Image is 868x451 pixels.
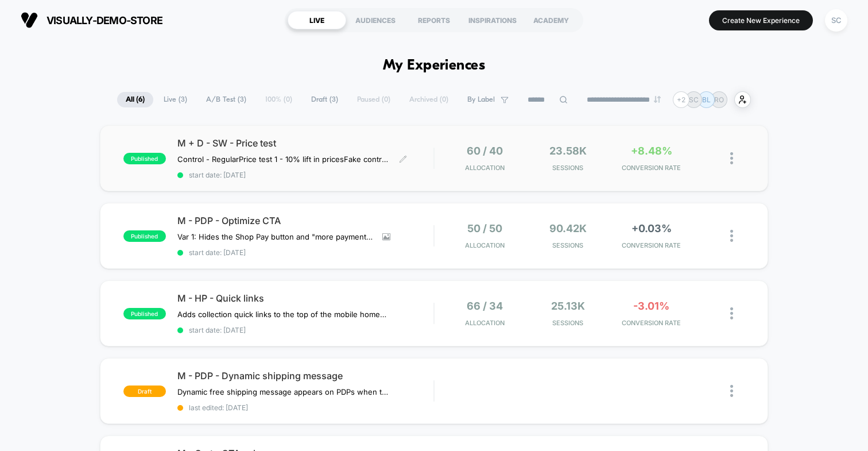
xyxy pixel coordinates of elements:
span: start date: [DATE] [177,326,433,334]
span: Draft ( 3 ) [303,92,347,107]
span: +8.48% [631,145,672,157]
span: start date: [DATE] [177,248,433,257]
img: close [730,230,733,242]
p: RO [714,95,724,104]
div: REPORTS [405,11,463,29]
span: last edited: [DATE] [177,403,433,412]
span: Allocation [465,241,505,249]
button: Create New Experience [709,10,813,30]
img: end [654,96,661,103]
span: visually-demo-store [46,14,162,26]
span: Allocation [465,164,505,172]
div: LIVE [288,11,346,29]
img: close [730,385,733,397]
span: M - PDP - Dynamic shipping message [177,370,433,381]
h1: My Experiences [383,57,486,74]
span: Var 1: Hides the Shop Pay button and "more payment options" link on PDPsVar 2: Change the CTA col... [177,232,374,241]
span: CONVERSION RATE [613,319,690,327]
p: SC [689,95,699,104]
span: Live ( 3 ) [155,92,196,107]
span: 25.13k [551,300,585,312]
span: M - PDP - Optimize CTA [177,215,433,226]
span: start date: [DATE] [177,171,433,179]
img: close [730,152,733,164]
span: published [123,230,166,242]
div: AUDIENCES [346,11,405,29]
span: M + D - SW - Price test [177,137,433,149]
span: 90.42k [549,222,587,234]
div: SC [825,9,847,32]
span: 60 / 40 [467,145,503,157]
span: Sessions [529,319,607,327]
span: Allocation [465,319,505,327]
span: draft [123,386,166,397]
span: published [123,153,166,164]
button: SC [821,9,851,32]
button: visually-demo-store [17,11,166,29]
span: 50 / 50 [467,222,502,234]
div: INSPIRATIONS [463,11,522,29]
span: Control - RegularPrice test 1 - 10% lift in pricesFake control - Removes upsells in CartPrice tes... [177,155,390,164]
span: 66 / 34 [467,300,503,312]
img: Visually logo [21,11,38,29]
span: Sessions [529,164,607,172]
span: Dynamic free shipping message appears on PDPs when the cart is $50+ [177,387,390,396]
span: +0.03% [631,222,672,234]
span: All ( 6 ) [117,92,153,107]
span: CONVERSION RATE [613,164,690,172]
span: -3.01% [633,300,669,312]
span: A/B Test ( 3 ) [197,92,255,107]
div: ACADEMY [522,11,580,29]
span: Adds collection quick links to the top of the mobile homepage [177,310,390,319]
p: BL [702,95,711,104]
span: M - HP - Quick links [177,292,433,304]
span: published [123,308,166,319]
span: Sessions [529,241,607,249]
span: By Label [467,95,495,104]
span: CONVERSION RATE [613,241,690,249]
div: + 2 [673,91,689,108]
span: 23.58k [549,145,587,157]
img: close [730,307,733,319]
